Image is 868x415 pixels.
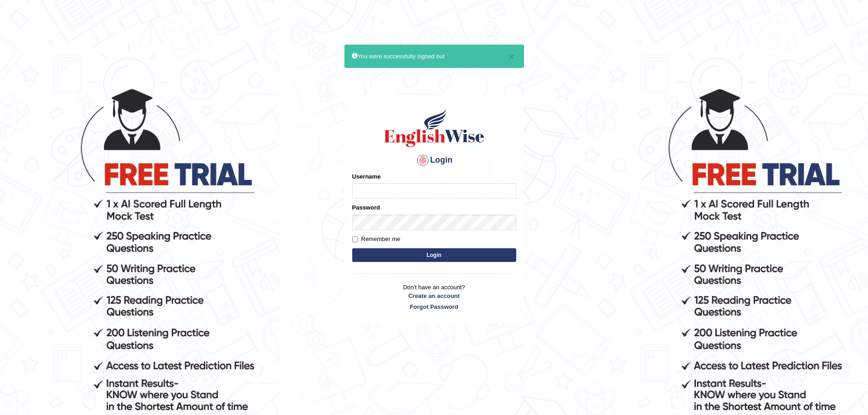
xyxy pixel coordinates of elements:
[352,292,516,300] a: Create an account
[352,235,401,244] label: Remember me
[352,236,358,242] input: Remember me
[352,172,381,181] label: Username
[352,248,516,262] button: Login
[352,153,516,168] h4: Login
[382,108,486,149] img: Logo of English Wise sign in for intelligent practice with AI
[352,203,380,212] label: Password
[344,45,524,68] div: You were successfully signed out
[352,283,516,311] p: Don't have an account?
[352,302,516,311] a: Forgot Password
[508,52,514,61] button: ×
